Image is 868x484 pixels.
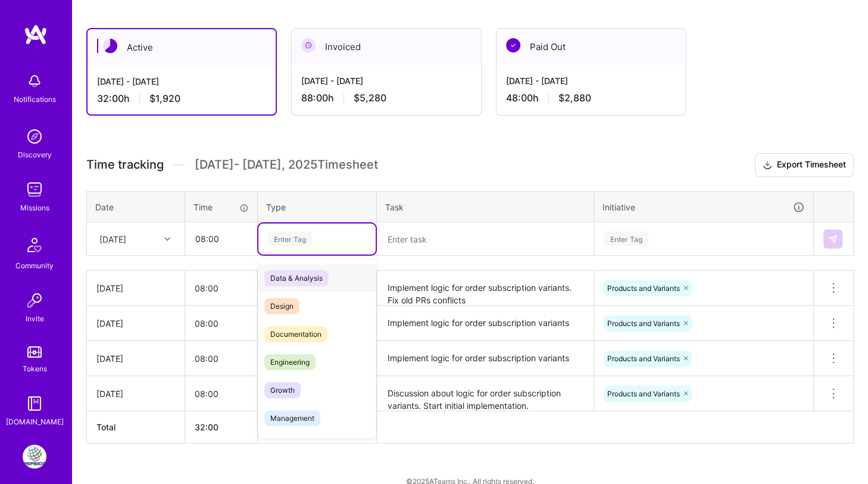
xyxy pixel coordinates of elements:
span: $1,920 [149,92,180,105]
div: Missions [20,201,49,214]
span: Management [264,410,320,426]
div: 88:00 h [301,92,472,104]
div: [DOMAIN_NAME] [6,415,64,428]
span: Products and Variants [607,319,680,328]
div: [DATE] - [DATE] [97,75,266,88]
img: discovery [23,125,46,148]
div: [DATE] - [DATE] [301,75,472,87]
span: $2,880 [558,92,591,104]
span: Documentation [264,326,327,342]
input: HH:MM [185,272,257,304]
button: Export Timesheet [755,153,854,177]
div: [DATE] [96,387,175,400]
div: Notifications [14,93,56,106]
div: Time [193,201,249,213]
i: icon Chevron [164,236,170,242]
img: guide book [23,392,46,415]
div: Community [15,259,54,272]
i: icon Download [763,159,772,172]
div: [DATE] - [DATE] [506,75,676,87]
span: Products and Variants [607,354,680,363]
div: [DATE] [96,282,175,294]
span: [DATE] - [DATE] , 2025 Timesheet [195,157,378,172]
span: Design [264,298,299,314]
div: 48:00 h [506,92,676,104]
img: Community [20,231,49,259]
textarea: Implement logic for order subscription variants. Fix old PRs conflicts [378,272,592,305]
img: Invite [23,288,46,312]
img: PepsiCo: eCommerce Elixir Development [23,445,46,469]
a: PepsiCo: eCommerce Elixir Development [20,445,49,469]
input: HH:MM [185,343,257,374]
th: Date [87,191,185,222]
input: HH:MM [185,378,257,409]
span: Engineering [264,354,316,370]
div: Initiative [602,200,805,214]
div: Invite [26,312,44,325]
span: $5,280 [354,92,386,104]
img: bell [23,69,46,93]
img: tokens [27,346,42,358]
span: Products and Variants [607,284,680,293]
img: logo [24,24,48,45]
span: Growth [264,382,301,398]
img: Active [103,39,117,53]
textarea: Implement logic for order subscription variants [378,307,592,340]
div: Tokens [23,362,47,375]
input: HH:MM [185,308,257,339]
div: Enter Tag [604,229,648,248]
img: Invoiced [301,38,316,52]
span: Time tracking [86,157,164,172]
th: Type [258,191,377,222]
input: HH:MM [186,223,257,255]
span: Products and Variants [607,389,680,398]
img: Submit [828,234,838,244]
div: 32:00 h [97,92,266,105]
div: [DATE] [96,352,175,365]
div: Discovery [18,148,52,161]
img: teamwork [23,178,46,201]
div: Invoiced [292,29,481,65]
div: Enter Tag [268,229,312,248]
div: [DATE] [96,317,175,330]
div: Paid Out [497,29,686,65]
textarea: Discussion about logic for order subscription variants. Start initial implementation. [378,377,592,410]
div: Active [88,29,276,66]
div: [DATE] [99,232,126,245]
textarea: Implement logic for order subscription variants [378,342,592,375]
th: 32:00 [185,411,258,443]
th: Total [87,411,185,443]
span: Data & Analysis [264,270,329,286]
th: Task [377,191,594,222]
img: Paid Out [506,38,520,52]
